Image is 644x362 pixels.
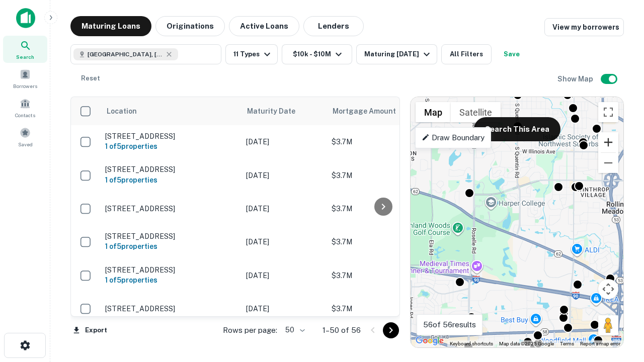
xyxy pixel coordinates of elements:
p: [DATE] [246,203,321,214]
p: [STREET_ADDRESS] [105,265,236,275]
button: Search This Area [474,117,560,141]
p: [DATE] [246,303,321,314]
img: Google [413,334,446,347]
button: All Filters [441,44,492,64]
th: Mortgage Amount [327,97,437,125]
button: Zoom in [598,132,618,152]
span: Location [106,105,137,117]
span: Borrowers [13,82,37,90]
p: [STREET_ADDRESS] [105,232,236,241]
span: [GEOGRAPHIC_DATA], [GEOGRAPHIC_DATA] [88,50,163,59]
span: Search [16,53,34,61]
button: Lenders [303,16,364,36]
p: [DATE] [246,136,321,147]
p: [DATE] [246,236,321,247]
h6: 1 of 5 properties [105,275,236,286]
th: Maturity Date [241,97,327,125]
p: [STREET_ADDRESS] [105,132,236,141]
button: $10k - $10M [282,44,352,64]
p: [STREET_ADDRESS] [105,204,236,213]
th: Location [100,97,241,125]
h6: 1 of 5 properties [105,174,236,186]
div: Maturing [DATE] [364,48,433,60]
span: Contacts [15,111,35,119]
a: Search [3,36,47,63]
a: Borrowers [3,65,47,92]
p: [DATE] [246,170,321,181]
a: Saved [3,123,47,150]
a: Terms (opens in new tab) [560,341,574,346]
span: Saved [18,140,33,148]
p: $3.7M [332,170,432,181]
img: capitalize-icon.png [16,8,35,28]
p: $3.7M [332,203,432,214]
a: Report a map error [580,341,620,346]
button: Drag Pegman onto the map to open Street View [598,315,618,335]
p: Draw Boundary [422,132,485,144]
p: $3.7M [332,270,432,281]
p: [STREET_ADDRESS] [105,304,236,313]
button: Reset [74,68,107,88]
p: $3.7M [332,236,432,247]
button: Go to next page [383,322,399,338]
button: 11 Types [225,44,278,64]
span: Map data ©2025 Google [499,341,554,346]
a: Open this area in Google Maps (opens a new window) [413,334,446,347]
button: Keyboard shortcuts [450,340,493,347]
h6: Show Map [557,73,595,84]
a: View my borrowers [544,18,624,36]
button: Active Loans [229,16,299,36]
iframe: Chat Widget [594,249,644,298]
h6: 1 of 5 properties [105,241,236,252]
p: 1–50 of 56 [323,324,361,336]
button: Originations [155,16,225,36]
button: Maturing [DATE] [356,44,437,64]
div: 0 0 [411,97,623,347]
p: Rows per page: [223,324,277,336]
button: Maturing Loans [70,16,151,36]
button: Zoom out [598,153,618,173]
button: Show street map [416,102,451,122]
h6: 1 of 5 properties [105,141,236,152]
p: $3.7M [332,136,432,147]
button: Save your search to get updates of matches that match your search criteria. [496,44,528,64]
p: [DATE] [246,270,321,281]
a: Contacts [3,94,47,121]
span: Maturity Date [247,105,308,117]
button: Export [70,323,110,338]
p: 56 of 56 results [423,319,476,331]
div: 50 [281,323,306,337]
button: Toggle fullscreen view [598,102,618,122]
p: [STREET_ADDRESS] [105,165,236,174]
span: Mortgage Amount [333,105,409,117]
p: $3.7M [332,303,432,314]
button: Show satellite imagery [451,102,501,122]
